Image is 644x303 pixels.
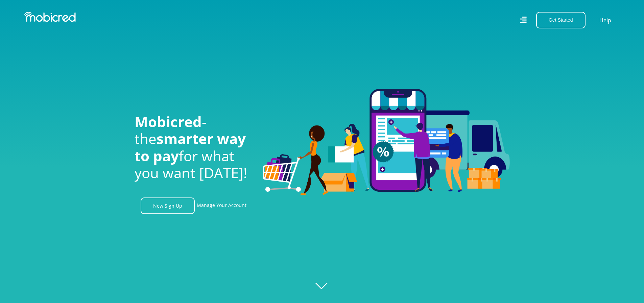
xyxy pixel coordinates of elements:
[263,89,510,196] img: Welcome to Mobicred
[197,197,246,214] a: Manage Your Account
[24,12,76,22] img: Mobicred
[141,197,195,214] a: New Sign Up
[536,12,586,28] button: Get Started
[599,16,612,25] a: Help
[135,129,246,165] span: smarter way to pay
[135,112,202,131] span: Mobicred
[135,113,253,182] h1: - the for what you want [DATE]!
